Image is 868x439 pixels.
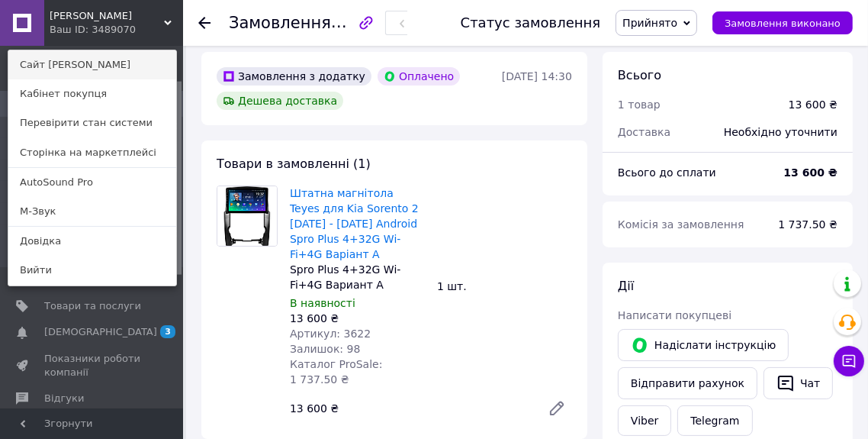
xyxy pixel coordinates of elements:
a: Довідка [8,227,176,256]
div: Дешева доставка [217,92,343,110]
a: Telegram [677,405,752,436]
span: Відгуки [44,392,84,405]
span: Залишок: 98 [290,343,360,355]
span: Всього до сплати [618,166,716,179]
div: Замовлення з додатку [217,67,371,86]
span: Товари та послуги [44,299,141,313]
a: Перевірити стан системи [8,108,176,137]
span: Доставка [618,126,670,138]
a: Вийти [8,256,176,285]
span: Каталог ProSale: 1 737.50 ₴ [290,358,382,386]
span: Дії [618,279,634,293]
div: 1 шт. [431,276,578,297]
b: 13 600 ₴ [784,166,838,179]
a: Штатна магнітола Teyes для Kia Sorento 2 [DATE] - [DATE] Android Spro Plus 4+32G Wi-Fi+4G Варіант A [290,187,422,260]
div: Необхідно уточнити [715,115,847,149]
span: В наявності [290,297,355,309]
span: Показники роботи компанії [44,352,141,379]
div: Статус замовлення [461,15,601,31]
span: Всього [618,68,661,82]
span: 1 товар [618,98,661,111]
a: AutoSound Pro [8,168,176,197]
div: 13 600 ₴ [290,311,425,326]
a: Редагувати [542,393,572,424]
span: Замовлення [229,14,331,32]
div: Ваш ID: 3489070 [50,23,114,37]
time: [DATE] 14:30 [502,70,572,82]
span: [DEMOGRAPHIC_DATA] [44,325,157,339]
a: Сайт [PERSON_NAME] [8,50,176,79]
a: Viber [618,405,671,436]
span: Товари в замовленні (1) [217,157,371,171]
a: Кабінет покупця [8,79,176,108]
img: Штатна магнітола Teyes для Kia Sorento 2 2009 - 2012 Android Spro Plus 4+32G Wi-Fi+4G Варіант A [217,186,277,246]
span: Артикул: 3622 [290,328,371,340]
button: Відправити рахунок [618,367,757,399]
a: Сторінка на маркетплейсі [8,138,176,167]
span: Прийнято [622,17,677,29]
div: Оплачено [378,67,460,86]
span: Написати покупцеві [618,309,731,321]
button: Чат [764,367,833,399]
button: Надіслати інструкцію [618,329,789,361]
span: Замовлення виконано [725,18,841,29]
div: Spro Plus 4+32G Wi-Fi+4G Вариант A [290,262,425,292]
button: Замовлення виконано [712,11,853,34]
span: Мега Звук [50,9,164,23]
div: Повернутися назад [198,15,211,31]
button: Чат з покупцем [834,346,864,376]
div: 13 600 ₴ [284,398,535,419]
span: 3 [160,325,175,338]
div: 13 600 ₴ [789,97,837,112]
span: 1 737.50 ₴ [778,218,837,231]
span: Комісія за замовлення [618,218,744,231]
a: М-Звук [8,197,176,226]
